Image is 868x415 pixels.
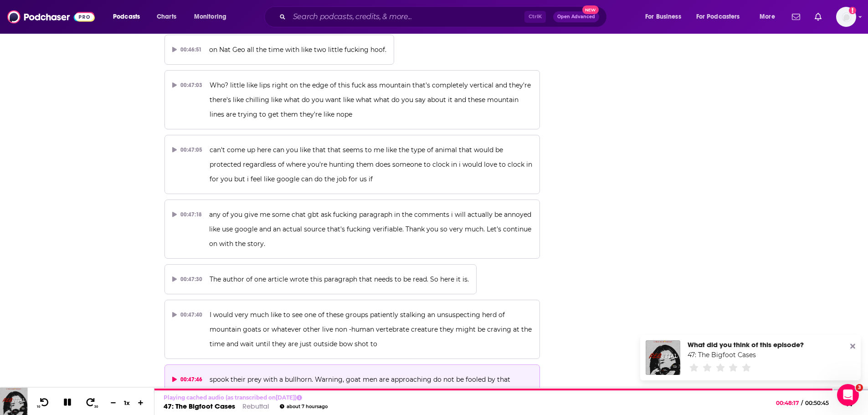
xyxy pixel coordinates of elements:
[553,11,599,22] button: Open AdvancedNew
[242,402,269,410] a: Rebuttal
[107,10,152,24] button: open menu
[849,7,856,14] svg: Add a profile image
[7,8,95,26] img: Podchaser - Follow, Share and Rate Podcasts
[210,146,534,183] span: can't come up here can you like that that seems to me like the type of animal that would be prote...
[688,351,756,359] a: 47: The Bigfoot Cases
[209,210,533,248] span: any of you give me some chat gbt ask fucking paragraph in the comments i will actually be annoyed...
[194,10,226,23] span: Monitoring
[172,143,203,157] div: 00:47:05
[37,405,40,409] span: 10
[151,10,182,24] a: Charts
[646,340,680,375] img: 47: The Bigfoot Cases
[35,397,52,409] button: 10
[210,375,520,413] span: spook their prey with a bullhorn. Warning, goat men are approaching do not be fooled by that back...
[82,397,100,409] button: 30
[164,402,235,410] a: 47: The Bigfoot Cases
[856,384,863,391] span: 3
[289,10,524,24] input: Search podcasts, credits, & more...
[280,404,328,409] div: about 7 hours ago
[788,9,804,25] a: Show notifications dropdown
[524,11,546,23] span: Ctrl K
[836,7,856,27] img: User Profile
[209,46,386,54] span: on Nat Geo all the time with like two little fucking hoof.
[94,405,98,409] span: 30
[645,10,681,23] span: For Business
[172,372,203,387] div: 00:47:46
[113,10,140,23] span: Podcasts
[696,10,740,23] span: For Podcasters
[801,400,803,406] span: /
[172,42,202,57] div: 00:46:51
[639,10,693,24] button: open menu
[157,10,176,23] span: Charts
[164,70,540,129] button: 00:47:03Who? little like lips right on the edge of this fuck ass mountain that's completely verti...
[164,135,540,194] button: 00:47:05can't come up here can you like that that seems to me like the type of animal that would ...
[690,10,753,24] button: open menu
[837,384,859,406] iframe: Intercom live chat
[164,264,477,294] button: 00:47:30The author of one article wrote this paragraph that needs to be read. So here it is.
[164,200,540,259] button: 00:47:18any of you give me some chat gbt ask fucking paragraph in the comments i will actually be...
[172,207,202,222] div: 00:47:18
[836,7,856,27] span: Logged in as WesBurdett
[811,9,825,25] a: Show notifications dropdown
[582,5,599,14] span: New
[188,10,238,24] button: open menu
[688,340,804,349] div: What did you think of this episode?
[172,272,203,287] div: 00:47:30
[119,399,135,406] div: 1 x
[753,10,786,24] button: open menu
[164,394,328,401] p: Playing cached audio (as transcribed on [DATE] )
[164,300,540,359] button: 00:47:40I would very much like to see one of these groups patiently stalking an unsuspecting herd...
[836,7,856,27] button: Show profile menu
[172,78,203,92] div: 00:47:03
[273,6,616,27] div: Search podcasts, credits, & more...
[557,15,595,19] span: Open Advanced
[803,400,838,406] span: 00:50:45
[776,400,801,406] span: 00:48:17
[760,10,775,23] span: More
[172,307,203,322] div: 00:47:40
[210,81,533,118] span: Who? little like lips right on the edge of this fuck ass mountain that's completely vertical and ...
[164,35,395,65] button: 00:46:51on Nat Geo all the time with like two little fucking hoof.
[210,275,469,283] span: The author of one article wrote this paragraph that needs to be read. So here it is.
[210,311,534,348] span: I would very much like to see one of these groups patiently stalking an unsuspecting herd of moun...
